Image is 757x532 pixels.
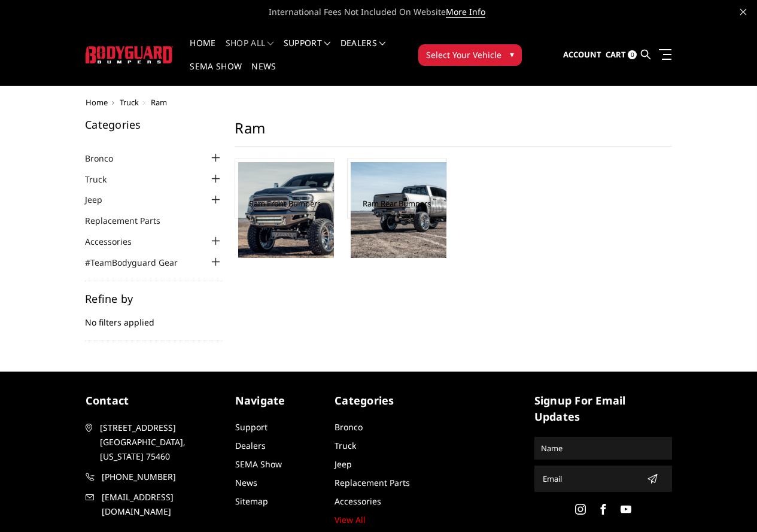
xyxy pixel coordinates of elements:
[335,393,422,409] h5: Categories
[85,235,147,248] a: Accessories
[190,62,242,86] a: SEMA Show
[426,48,501,61] span: Select Your Vehicle
[235,421,267,433] a: Support
[85,152,128,165] a: Bronco
[563,49,601,60] span: Account
[86,393,223,409] h5: contact
[86,470,223,484] a: [PHONE_NUMBER]
[86,46,174,63] img: BODYGUARD BUMPERS
[235,440,266,451] a: Dealers
[418,44,522,66] button: Select Your Vehicle
[510,48,514,60] span: ▾
[628,50,637,59] span: 0
[563,39,601,71] a: Account
[86,97,108,108] a: Home
[284,39,331,62] a: Support
[335,458,352,470] a: Jeep
[606,49,626,60] span: Cart
[85,173,121,186] a: Truck
[335,477,410,488] a: Replacement Parts
[190,39,215,62] a: Home
[536,439,670,458] input: Name
[251,62,276,86] a: News
[235,477,257,488] a: News
[235,119,672,147] h1: Ram
[120,97,139,108] a: Truck
[335,495,381,507] a: Accessories
[446,6,485,18] a: More Info
[538,469,642,488] input: Email
[341,39,386,62] a: Dealers
[85,293,223,341] div: No filters applied
[85,193,117,206] a: Jeep
[335,421,363,433] a: Bronco
[100,421,221,464] span: [STREET_ADDRESS] [GEOGRAPHIC_DATA], [US_STATE] 75460
[85,256,193,269] a: #TeamBodyguard Gear
[85,293,223,304] h5: Refine by
[85,214,175,227] a: Replacement Parts
[606,39,637,71] a: Cart 0
[249,198,321,209] a: Ram Front Bumpers
[363,198,431,209] a: Ram Rear Bumpers
[85,119,223,130] h5: Categories
[335,440,356,451] a: Truck
[235,495,268,507] a: Sitemap
[226,39,274,62] a: shop all
[235,393,323,409] h5: Navigate
[335,514,366,525] a: View All
[102,490,223,519] span: [EMAIL_ADDRESS][DOMAIN_NAME]
[151,97,167,108] span: Ram
[86,490,223,519] a: [EMAIL_ADDRESS][DOMAIN_NAME]
[102,470,223,484] span: [PHONE_NUMBER]
[235,458,282,470] a: SEMA Show
[534,393,672,425] h5: signup for email updates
